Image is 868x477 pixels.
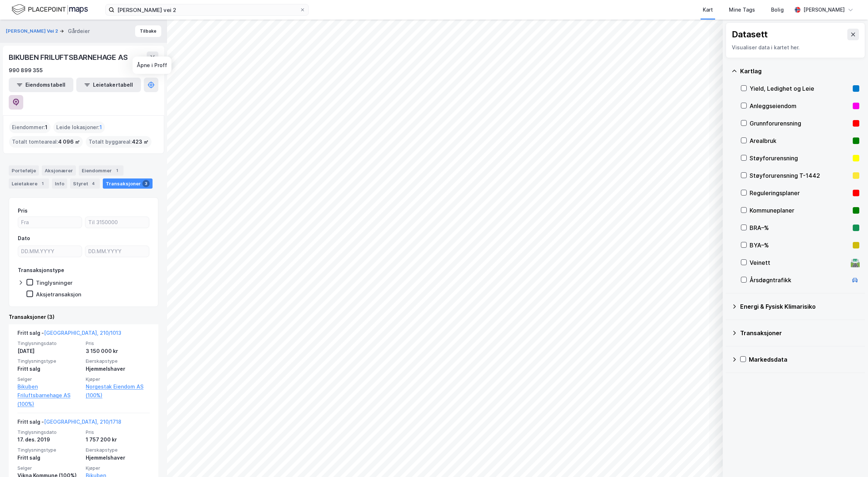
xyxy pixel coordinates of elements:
[39,180,46,187] div: 1
[18,246,82,257] input: DD.MM.YYYY
[86,358,150,364] span: Eierskapstype
[86,340,150,346] span: Pris
[36,291,81,298] div: Aksjetransaksjon
[17,465,81,471] span: Selger
[732,29,768,40] div: Datasett
[45,123,48,132] span: 1
[86,447,150,453] span: Eierskapstype
[750,102,850,110] div: Anleggseiendom
[17,453,81,462] div: Fritt salg
[142,180,150,187] div: 3
[6,28,60,35] button: [PERSON_NAME] Vei 2
[135,25,161,37] button: Tilbake
[750,154,850,163] div: Støyforurensning
[18,234,30,243] div: Dato
[18,206,28,215] div: Pris
[832,442,868,477] div: Kontrollprogram for chat
[17,435,81,444] div: 17. des. 2019
[9,165,39,176] div: Portefølje
[52,178,67,189] div: Info
[44,419,121,425] a: [GEOGRAPHIC_DATA], 210/1718
[17,358,81,364] span: Tinglysningstype
[9,136,83,148] div: Totalt tomteareal :
[9,52,129,63] div: BIKUBEN FRILUFTSBARNEHAGE AS
[36,279,73,286] div: Tinglysninger
[17,347,81,355] div: [DATE]
[79,165,123,176] div: Eiendommer
[750,119,850,128] div: Grunnforurensning
[803,5,845,14] div: [PERSON_NAME]
[850,258,860,267] div: 🛣️
[17,429,81,435] span: Tinglysningsdato
[86,429,150,435] span: Pris
[750,223,850,232] div: BRA–%
[17,329,121,340] div: Fritt salg -
[18,217,82,228] input: Fra
[70,178,100,189] div: Styret
[132,137,149,146] span: 423 ㎡
[86,347,150,355] div: 3 150 000 kr
[42,165,76,176] div: Aksjonærer
[17,382,81,408] a: Bikuben Friluftsbarnehage AS (100%)
[17,365,81,373] div: Fritt salg
[114,4,300,15] input: Søk på adresse, matrikkel, gårdeiere, leietakere eller personer
[750,258,848,267] div: Veinett
[86,465,150,471] span: Kjøper
[9,66,43,75] div: 990 899 355
[58,137,80,146] span: 4 096 ㎡
[86,382,150,400] a: Norgestak Eiendom AS (100%)
[86,136,151,148] div: Totalt byggareal :
[76,78,141,92] button: Leietakertabell
[750,136,850,145] div: Arealbruk
[85,217,149,228] input: Til 3150000
[68,27,90,36] div: Gårdeier
[18,266,64,275] div: Transaksjonstype
[86,365,150,373] div: Hjemmelshaver
[750,276,848,284] div: Årsdøgntrafikk
[771,5,784,14] div: Bolig
[750,189,850,197] div: Reguleringsplaner
[750,206,850,215] div: Kommuneplaner
[729,5,755,14] div: Mine Tags
[9,313,158,321] div: Transaksjoner (3)
[103,178,153,189] div: Transaksjoner
[832,442,868,477] iframe: Chat Widget
[740,329,859,337] div: Transaksjoner
[17,376,81,382] span: Selger
[17,447,81,453] span: Tinglysningstype
[750,84,850,93] div: Yield, Ledighet og Leie
[86,453,150,462] div: Hjemmelshaver
[90,180,97,187] div: 4
[9,78,73,92] button: Eiendomstabell
[86,435,150,444] div: 1 757 200 kr
[17,340,81,346] span: Tinglysningsdato
[9,178,49,189] div: Leietakere
[9,122,50,133] div: Eiendommer :
[86,376,150,382] span: Kjøper
[750,171,850,180] div: Støyforurensning T-1442
[740,302,859,311] div: Energi & Fysisk Klimarisiko
[85,246,149,257] input: DD.MM.YYYY
[703,5,713,14] div: Kart
[12,3,88,16] img: logo.f888ab2527a4732fd821a326f86c7f29.svg
[740,67,859,75] div: Kartlag
[100,123,102,132] span: 1
[44,330,121,336] a: [GEOGRAPHIC_DATA], 210/1013
[749,355,859,364] div: Markedsdata
[732,43,859,52] div: Visualiser data i kartet her.
[113,167,121,174] div: 1
[53,122,105,133] div: Leide lokasjoner :
[17,418,121,429] div: Fritt salg -
[750,241,850,250] div: BYA–%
